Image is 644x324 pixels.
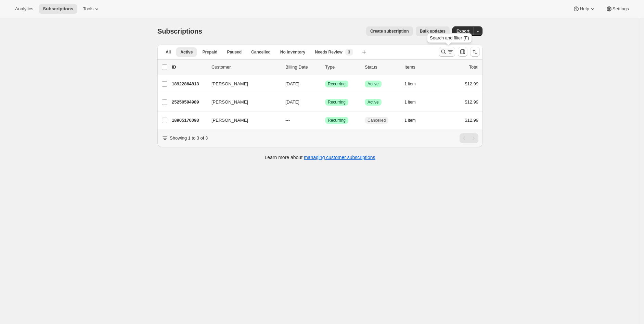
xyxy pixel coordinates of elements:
span: $12.99 [465,99,478,105]
div: IDCustomerBilling DateTypeStatusItemsTotal [172,64,478,71]
span: Subscriptions [43,6,73,12]
span: Subscriptions [157,27,202,35]
button: 1 item [404,116,423,125]
span: Needs Review [315,49,343,55]
span: Export [456,28,469,34]
span: Tools [83,6,93,12]
span: Help [580,6,589,12]
p: 18905170093 [172,117,206,124]
button: Customize table column order and visibility [458,47,467,57]
button: 1 item [404,97,423,107]
p: Learn more about [265,154,375,161]
span: Active [368,99,379,105]
button: 1 item [404,79,423,89]
button: Tools [79,4,104,14]
button: Create new view [359,47,370,57]
span: All [166,49,171,55]
p: Status [365,64,399,71]
div: 18922864813[PERSON_NAME][DATE]SuccessRecurringSuccessActive1 item$12.99 [172,79,478,89]
p: 18922864813 [172,81,206,87]
p: 25250594989 [172,99,206,106]
span: Recurring [328,81,346,87]
span: Recurring [328,118,346,123]
span: Bulk updates [420,28,446,34]
button: Search and filter results [439,47,455,57]
div: 18905170093[PERSON_NAME]---SuccessRecurringCancelled1 item$12.99 [172,116,478,125]
button: Subscriptions [39,4,77,14]
span: [PERSON_NAME] [211,81,248,87]
span: 1 item [404,99,416,105]
div: 25250594989[PERSON_NAME][DATE]SuccessRecurringSuccessActive1 item$12.99 [172,97,478,107]
button: Create subscription [366,26,413,36]
span: 3 [348,49,350,55]
nav: Pagination [460,133,478,143]
span: Analytics [15,6,33,12]
span: Active [368,81,379,87]
div: Type [325,64,359,71]
a: managing customer subscriptions [304,155,375,160]
span: [PERSON_NAME] [211,99,248,106]
span: $12.99 [465,81,478,86]
button: [PERSON_NAME] [207,97,276,108]
span: Create subscription [370,28,409,34]
span: 1 item [404,81,416,87]
span: $12.99 [465,118,478,123]
span: Cancelled [368,118,386,123]
span: Recurring [328,99,346,105]
button: [PERSON_NAME] [207,115,276,126]
span: --- [285,118,290,123]
span: [DATE] [285,81,299,86]
p: Showing 1 to 3 of 3 [170,135,208,142]
p: Billing Date [285,64,320,71]
span: Prepaid [202,49,217,55]
span: Cancelled [251,49,271,55]
span: No inventory [280,49,305,55]
button: Settings [602,4,633,14]
div: Items [404,64,439,71]
span: [DATE] [285,99,299,105]
p: Total [469,64,478,71]
button: Sort the results [470,47,480,57]
span: Active [180,49,193,55]
button: Help [569,4,600,14]
span: [PERSON_NAME] [211,117,248,124]
p: ID [172,64,206,71]
span: Paused [227,49,242,55]
p: Customer [211,64,280,71]
button: Analytics [11,4,37,14]
button: Bulk updates [416,26,450,36]
button: Export [452,26,474,36]
span: 1 item [404,118,416,123]
span: Settings [613,6,629,12]
button: [PERSON_NAME] [207,79,276,89]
